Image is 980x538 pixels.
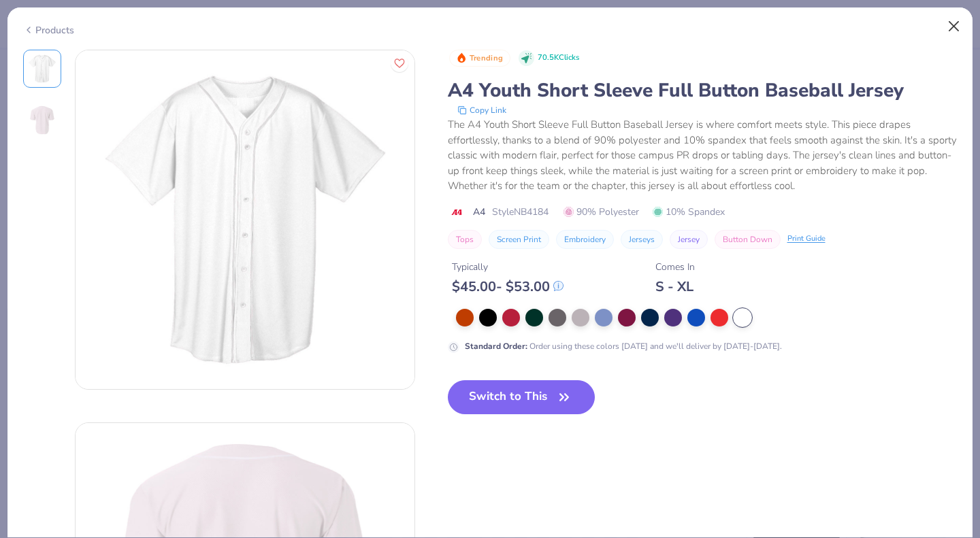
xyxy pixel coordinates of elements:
span: 90% Polyester [563,205,639,219]
button: Like [391,54,408,72]
button: Jerseys [621,230,663,249]
div: $ 45.00 - $ 53.00 [452,278,563,295]
button: Button Down [715,230,781,249]
img: brand logo [448,207,466,218]
img: Back [26,104,59,137]
div: The A4 Youth Short Sleeve Full Button Baseball Jersey is where comfort meets style. This piece dr... [448,117,958,194]
div: Products [23,23,74,37]
div: Order using these colors [DATE] and we'll deliver by [DATE]-[DATE]. [465,340,782,352]
button: Screen Print [489,230,549,249]
button: Embroidery [556,230,614,249]
span: 10% Spandex [653,205,725,219]
strong: Standard Order : [465,341,527,352]
span: Style NB4184 [492,205,549,219]
button: Jersey [670,230,708,249]
div: Comes In [655,260,695,274]
span: A4 [473,205,485,219]
button: Tops [448,230,482,249]
span: Trending [470,54,503,62]
button: Switch to This [448,380,595,414]
div: Print Guide [787,233,826,245]
img: Trending sort [456,52,467,63]
img: Front [26,52,59,85]
div: A4 Youth Short Sleeve Full Button Baseball Jersey [448,78,958,103]
button: Badge Button [449,50,510,67]
div: Typically [452,260,563,274]
span: 70.5K Clicks [538,52,579,64]
button: Close [941,14,967,39]
button: copy to clipboard [453,103,510,117]
div: S - XL [655,278,695,295]
img: Front [76,50,414,389]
